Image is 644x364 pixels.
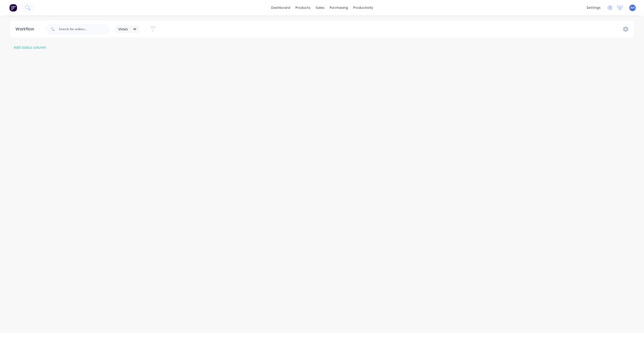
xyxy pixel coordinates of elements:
img: Factory [9,4,17,12]
button: Add status column [11,44,49,51]
div: Workflow [15,26,37,32]
div: products [293,4,313,12]
span: AH [630,5,635,10]
a: dashboard [269,4,293,12]
div: purchasing [327,4,351,12]
input: Search for orders... [59,24,110,34]
div: settings [584,4,603,12]
span: Views [118,26,128,32]
div: sales [313,4,327,12]
div: productivity [351,4,376,12]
